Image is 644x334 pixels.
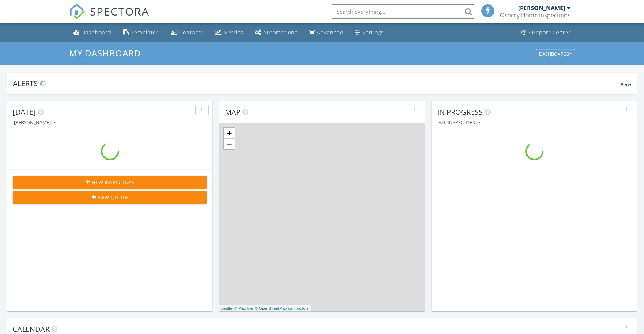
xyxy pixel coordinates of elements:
div: Settings [362,29,384,36]
button: New Inspection [13,176,207,189]
a: SPECTORA [69,10,149,25]
div: Dashboard [81,29,111,36]
div: Templates [131,29,159,36]
a: Metrics [212,26,246,39]
div: | [219,305,311,312]
a: Leaflet [221,306,233,310]
a: Contacts [168,26,206,39]
div: Contacts [179,29,203,36]
a: © MapTiler [234,306,254,310]
div: Dashboards [539,51,572,56]
img: The Best Home Inspection Software - Spectora [69,4,85,20]
span: Map [225,107,240,117]
div: [PERSON_NAME] [518,4,565,12]
span: Calendar [13,324,50,334]
a: Zoom out [224,139,235,149]
input: Search everything... [331,4,475,19]
a: Dashboard [71,26,114,39]
span: New Quote [98,194,128,201]
a: Templates [120,26,162,39]
div: Advanced [317,29,344,36]
button: New Quote [13,191,207,204]
a: Zoom in [224,128,235,139]
div: Automations [263,29,298,36]
span: In Progress [437,107,483,117]
a: Settings [352,26,387,39]
span: [DATE] [13,107,36,117]
a: Advanced [306,26,346,39]
button: Dashboards [536,49,575,59]
span: My Dashboard [69,47,141,59]
a: Automations (Basic) [252,26,300,39]
div: Osprey Home Inspections [500,12,571,19]
div: Metrics [223,29,243,36]
div: [PERSON_NAME] [14,120,56,125]
div: Alerts [13,79,620,88]
div: All Inspectors [439,120,481,125]
a: © OpenStreetMap contributors [255,306,309,310]
a: Support Center [519,26,574,39]
div: Support Center [529,29,571,36]
button: All Inspectors [437,118,482,128]
span: View [620,81,631,87]
span: New Inspection [91,178,134,186]
span: SPECTORA [90,4,149,19]
button: [PERSON_NAME] [13,118,57,128]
